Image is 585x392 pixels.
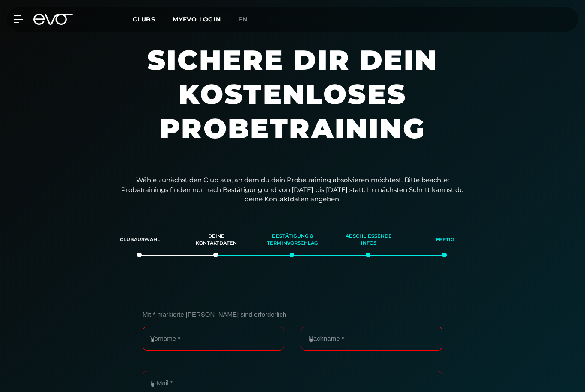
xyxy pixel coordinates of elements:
[418,228,472,251] div: Fertig
[238,15,258,24] a: en
[133,15,155,23] span: Clubs
[113,228,167,251] div: Clubauswahl
[341,228,396,251] div: Abschließende Infos
[143,311,442,318] p: Mit * markierte [PERSON_NAME] sind erforderlich.
[133,15,173,23] a: Clubs
[121,175,464,204] p: Wähle zunächst den Club aus, an dem du dein Probetraining absolvieren möchtest. Bitte beachte: Pr...
[238,15,248,23] span: en
[189,228,244,251] div: Deine Kontaktdaten
[173,15,221,23] a: MYEVO LOGIN
[96,43,489,162] h1: Sichere dir dein kostenloses Probetraining
[265,228,320,251] div: Bestätigung & Terminvorschlag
